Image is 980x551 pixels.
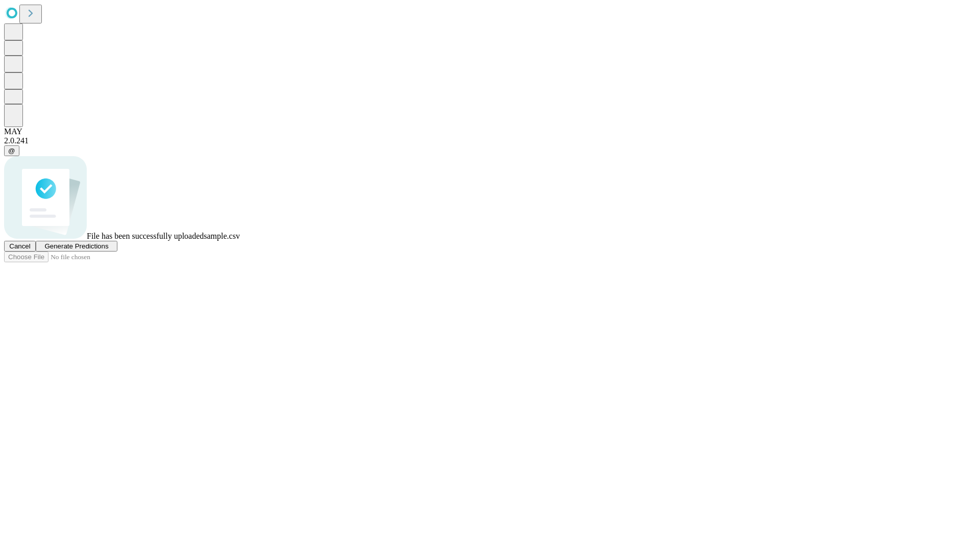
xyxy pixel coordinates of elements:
span: @ [8,147,15,155]
button: Generate Predictions [36,241,117,252]
span: sample.csv [204,232,240,240]
span: Generate Predictions [44,242,108,250]
span: Cancel [9,242,31,250]
span: File has been successfully uploaded [87,232,204,240]
button: @ [4,145,19,156]
div: MAY [4,127,976,136]
div: 2.0.241 [4,136,976,145]
button: Cancel [4,241,36,252]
